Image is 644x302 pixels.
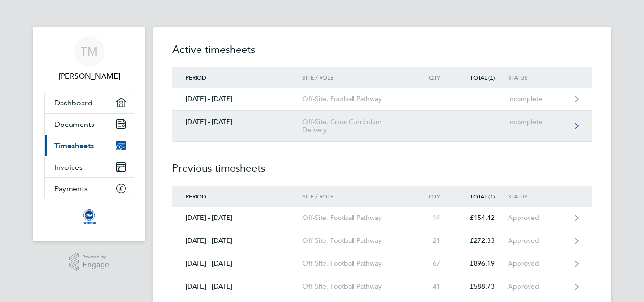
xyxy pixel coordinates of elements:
[172,111,592,142] a: [DATE] - [DATE]Off-Site, Cross Curriculum DeliveryIncomplete
[412,74,454,81] div: Qty
[302,95,412,103] div: Off-Site, Football Pathway
[172,260,302,268] div: [DATE] - [DATE]
[172,142,592,186] h2: Previous timesheets
[81,45,98,58] span: TM
[45,156,134,177] a: Invoices
[172,214,302,222] div: [DATE] - [DATE]
[45,135,134,156] a: Timesheets
[412,237,454,245] div: 21
[454,193,508,199] div: Total (£)
[302,118,412,134] div: Off-Site, Cross Curriculum Delivery
[302,282,412,291] div: Off-Site, Football Pathway
[54,141,94,150] span: Timesheets
[508,282,567,291] div: Approved
[45,114,134,135] a: Documents
[508,237,567,245] div: Approved
[45,92,134,113] a: Dashboard
[172,118,302,126] div: [DATE] - [DATE]
[33,27,145,241] nav: Main navigation
[54,98,93,107] span: Dashboard
[454,74,508,81] div: Total (£)
[186,73,206,81] span: Period
[454,282,508,291] div: £588.73
[83,261,109,269] span: Engage
[508,118,567,126] div: Incomplete
[172,229,592,252] a: [DATE] - [DATE]Off-Site, Football Pathway21£272.33Approved
[172,282,302,291] div: [DATE] - [DATE]
[172,42,592,67] h2: Active timesheets
[45,178,134,199] a: Payments
[454,260,508,268] div: £896.19
[412,282,454,291] div: 41
[172,252,592,275] a: [DATE] - [DATE]Off-Site, Football Pathway67£896.19Approved
[54,120,94,129] span: Documents
[69,253,110,271] a: Powered byEngage
[172,88,592,111] a: [DATE] - [DATE]Off-Site, Football PathwayIncomplete
[508,74,567,81] div: Status
[44,36,134,82] a: TM[PERSON_NAME]
[412,214,454,222] div: 14
[302,193,412,199] div: Site / Role
[44,209,134,224] a: Go to home page
[44,71,134,82] span: Tyrone Madhani
[412,193,454,199] div: Qty
[172,207,592,229] a: [DATE] - [DATE]Off-Site, Football Pathway14£154.42Approved
[508,193,567,199] div: Status
[82,209,97,224] img: albioninthecommunity-logo-retina.png
[54,184,88,193] span: Payments
[83,253,109,261] span: Powered by
[454,237,508,245] div: £272.33
[172,275,592,298] a: [DATE] - [DATE]Off-Site, Football Pathway41£588.73Approved
[302,260,412,268] div: Off-Site, Football Pathway
[186,192,206,200] span: Period
[454,214,508,222] div: £154.42
[302,74,412,81] div: Site / Role
[302,237,412,245] div: Off-Site, Football Pathway
[508,214,567,222] div: Approved
[412,260,454,268] div: 67
[302,214,412,222] div: Off-Site, Football Pathway
[172,95,302,103] div: [DATE] - [DATE]
[508,95,567,103] div: Incomplete
[172,237,302,245] div: [DATE] - [DATE]
[508,260,567,268] div: Approved
[54,163,83,172] span: Invoices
